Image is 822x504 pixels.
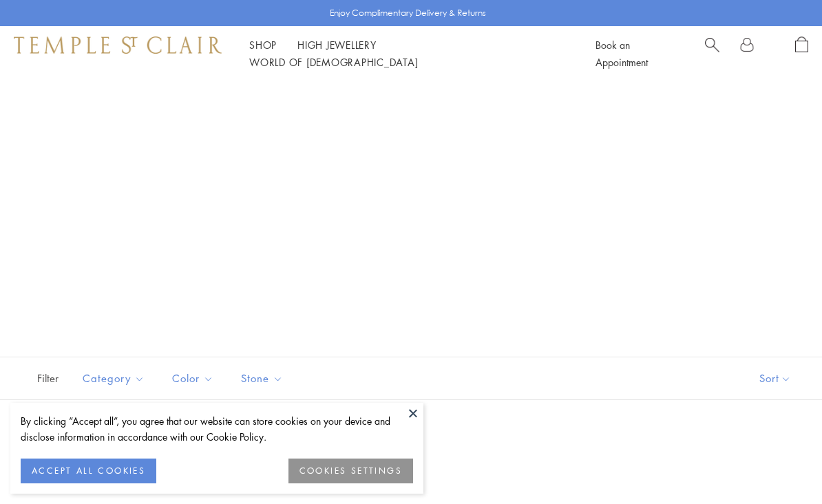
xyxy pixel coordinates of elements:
[249,36,565,71] nav: Main navigation
[596,38,648,69] a: Book an Appointment
[728,357,822,399] button: Show sort by
[76,370,155,387] span: Category
[21,413,413,445] div: By clicking “Accept all”, you agree that our website can store cookies on your device and disclos...
[705,36,719,71] a: Search
[288,459,413,483] button: COOKIES SETTINGS
[72,363,155,394] button: Category
[14,36,222,53] img: Temple St. Clair
[234,370,293,387] span: Stone
[165,370,224,387] span: Color
[795,36,808,71] a: Open Shopping Bag
[249,38,277,52] a: ShopShop
[249,55,418,69] a: World of [DEMOGRAPHIC_DATA]World of [DEMOGRAPHIC_DATA]
[753,439,808,490] iframe: Gorgias live chat messenger
[231,363,293,394] button: Stone
[162,363,224,394] button: Color
[330,6,486,20] p: Enjoy Complimentary Delivery & Returns
[297,38,377,52] a: High JewelleryHigh Jewellery
[21,459,156,483] button: ACCEPT ALL COOKIES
